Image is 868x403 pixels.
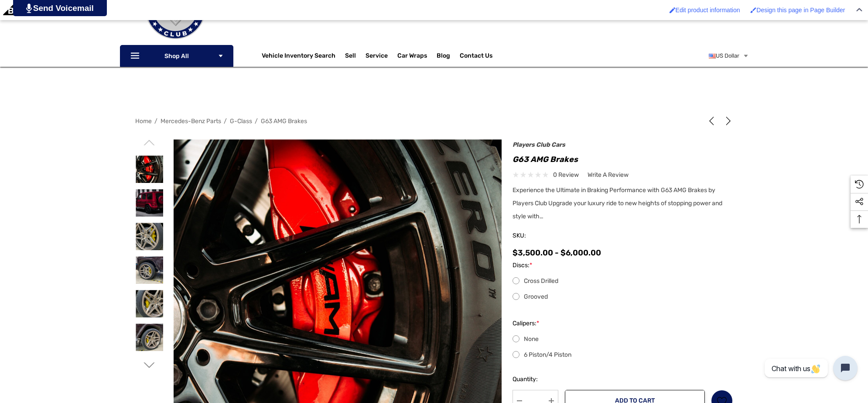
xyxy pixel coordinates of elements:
a: Next [721,117,733,125]
a: Service [366,52,388,62]
label: Quantity: [513,374,558,385]
a: G63 AMG Brakes [261,117,307,125]
img: G63 AMG Brakes [136,189,163,217]
label: Discs: [513,260,733,271]
a: Mercedes-Benz Parts [161,117,221,125]
img: Enabled brush for product edit [670,7,676,13]
a: G-Class [230,117,252,125]
svg: Go to slide 2 of 6 [144,360,155,371]
span: 0 review [553,169,579,180]
span: Sell [345,52,356,62]
img: G63 Brakes [136,324,163,351]
a: Vehicle Inventory Search [262,52,335,62]
p: Shop All [120,45,233,67]
svg: Recently Viewed [855,180,864,189]
span: Experience the Ultimate in Braking Performance with G63 AMG Brakes by Players Club Upgrade your l... [513,186,722,220]
a: Enabled brush for product edit Edit product information [665,2,745,18]
a: Previous [707,117,719,125]
label: 6 Piston/4 Piston [513,350,733,360]
a: Sell [345,47,366,65]
label: None [513,334,733,344]
label: Grooved [513,292,733,302]
a: Contact Us [460,52,492,62]
svg: Top [851,215,868,224]
a: Players Club Cars [513,141,565,148]
label: Calipers: [513,318,733,329]
img: G63 Brakes [136,290,163,317]
nav: Breadcrumb [135,114,733,129]
svg: Icon Arrow Down [218,53,224,59]
img: PjwhLS0gR2VuZXJhdG9yOiBHcmF2aXQuaW8gLS0+PHN2ZyB4bWxucz0iaHR0cDovL3d3dy53My5vcmcvMjAwMC9zdmciIHhtb... [26,3,32,13]
img: Close Admin Bar [856,8,862,12]
span: Design this page in Page Builder [756,7,845,14]
span: Write a Review [588,171,629,179]
h1: G63 AMG Brakes [513,152,733,166]
span: SKU: [513,230,556,242]
a: USD [709,47,749,65]
img: G63 Brakes [136,256,163,284]
a: Blog [437,52,450,62]
span: Edit product information [676,7,740,14]
a: Home [135,117,152,125]
img: G63 AMG Brakes [136,155,163,183]
a: Write a Review [588,169,629,180]
svg: Go to slide 6 of 6 [144,137,155,148]
a: Car Wraps [397,47,437,65]
img: Enabled brush for page builder edit. [750,7,756,13]
span: Car Wraps [397,52,427,62]
svg: Social Media [855,197,864,206]
a: Enabled brush for page builder edit. Design this page in Page Builder [746,2,849,18]
label: Cross Drilled [513,276,733,286]
span: $3,500.00 - $6,000.00 [513,248,601,258]
img: G63 Brakes [136,223,163,250]
svg: Icon Line [130,51,143,61]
